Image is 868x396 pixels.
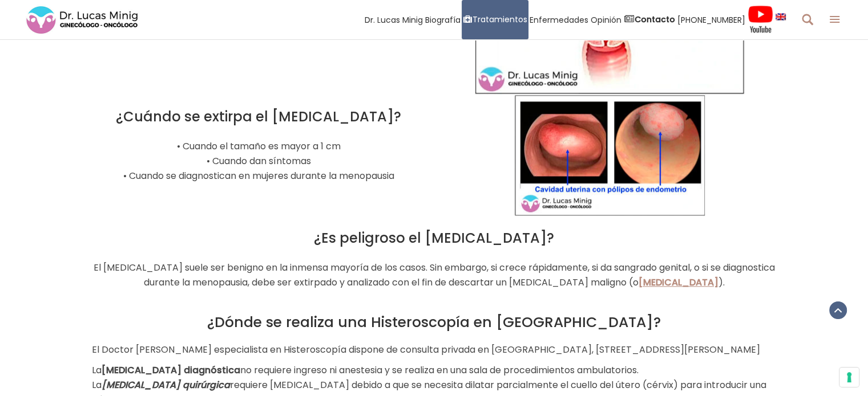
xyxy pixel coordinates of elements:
[425,13,461,26] span: Biografía
[530,13,588,26] span: Enfermedades
[639,276,718,289] a: [MEDICAL_DATA]
[92,106,426,128] h3: ¿Cuándo se extirpa el [MEDICAL_DATA]?
[748,5,773,34] img: Videos Youtube Ginecología
[514,95,705,216] img: Cavidad Uterina con Pólipos Endometrio
[92,314,777,331] h2: ¿Dónde se realiza una Histeroscopía en [GEOGRAPHIC_DATA]?
[839,368,859,387] button: Sus preferencias de consentimiento para tecnologías de seguimiento
[473,13,527,26] span: Tratamientos
[677,13,745,26] span: [PHONE_NUMBER]
[92,227,777,249] h3: ¿Es peligroso el [MEDICAL_DATA]?
[635,14,675,25] strong: Contacto
[102,364,240,377] strong: [MEDICAL_DATA] diagnóstica
[92,342,777,357] p: El Doctor [PERSON_NAME] especialista en Histeroscopía dispone de consulta privada en [GEOGRAPHIC_...
[92,260,777,290] p: El [MEDICAL_DATA] suele ser benigno en la inmensa mayoría de los casos. Sin embargo, si crece ráp...
[776,13,786,20] img: language english
[591,13,621,26] span: Opinión
[102,378,230,391] em: [MEDICAL_DATA] quirúrgica
[92,139,426,183] p: • Cuando el tamaño es mayor a 1 cm • Cuando dan síntomas • Cuando se diagnostican en mujeres dura...
[365,13,423,26] span: Dr. Lucas Minig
